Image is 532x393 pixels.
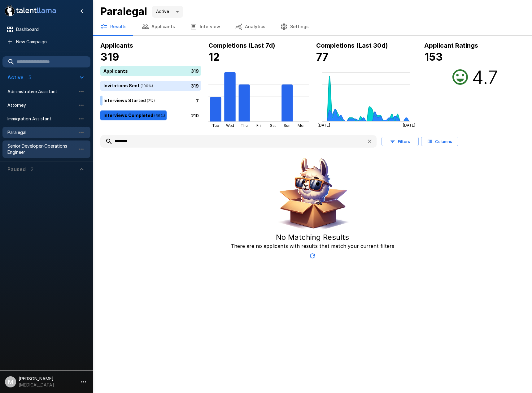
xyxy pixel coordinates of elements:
b: Paralegal [100,5,147,18]
tspan: Tue [212,123,219,128]
div: Active [152,6,183,18]
p: 210 [191,112,199,119]
tspan: Wed [226,123,234,128]
b: Applicants [100,42,133,49]
tspan: Sat [270,123,276,128]
button: Updated Today - 9:37 AM [306,250,319,262]
b: 12 [208,50,220,63]
button: Interview [182,18,228,35]
p: 7 [196,97,199,104]
h5: No Matching Results [276,232,349,242]
h2: 4.7 [472,66,498,88]
b: 77 [316,50,328,63]
tspan: Mon [298,123,306,128]
b: Applicant Ratings [424,42,478,49]
b: 153 [424,50,443,63]
tspan: [DATE] [403,123,415,127]
tspan: [DATE] [318,123,330,127]
button: Analytics [228,18,273,35]
button: Applicants [134,18,182,35]
p: 319 [191,82,199,89]
tspan: Sun [284,123,290,128]
button: Filters [382,137,419,146]
button: Columns [421,137,458,146]
img: Animated document [274,155,351,232]
b: 319 [100,50,119,63]
p: There are no applicants with results that match your current filters [231,242,394,250]
tspan: Thu [241,123,248,128]
b: Completions (Last 30d) [316,42,388,49]
button: Results [93,18,134,35]
p: 319 [191,67,199,74]
tspan: Fri [256,123,261,128]
b: Completions (Last 7d) [208,42,275,49]
button: Settings [273,18,316,35]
